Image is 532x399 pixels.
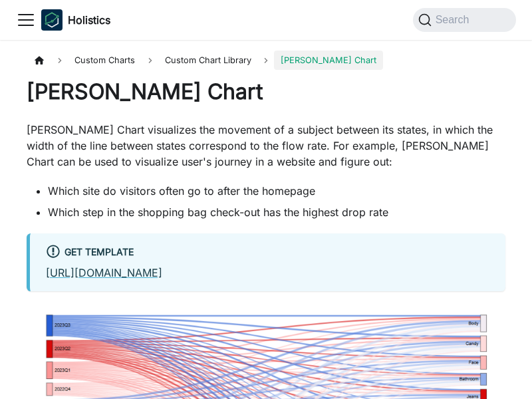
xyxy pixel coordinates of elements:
[41,9,63,31] img: Holistics
[27,122,505,170] p: [PERSON_NAME] Chart visualizes the movement of a subject between its states, in which the width o...
[158,51,258,70] a: Custom Chart Library
[274,51,383,70] span: [PERSON_NAME] Chart
[27,78,505,105] h1: [PERSON_NAME] Chart
[41,9,110,31] a: HolisticsHolisticsHolistics
[27,51,52,70] a: Home page
[165,55,251,65] span: Custom Chart Library
[46,266,162,279] a: [URL][DOMAIN_NAME]
[48,183,505,199] li: Which site do visitors often go to after the homepage
[68,51,142,70] span: Custom Charts
[27,51,505,70] nav: Breadcrumbs
[68,12,110,28] b: Holistics
[16,10,36,30] button: Toggle navigation bar
[432,14,477,26] span: Search
[48,204,505,220] li: Which step in the shopping bag check-out has the highest drop rate
[413,8,516,32] button: Search (Command+K)
[46,244,489,261] div: Get Template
